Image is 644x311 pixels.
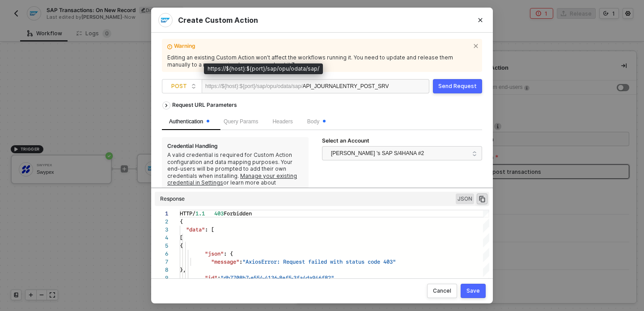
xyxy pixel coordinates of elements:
[180,241,183,250] span: {
[214,209,224,218] span: 403
[186,225,205,234] span: "data"
[334,273,337,282] span: ,
[180,210,180,218] textarea: Editor content;Press Alt+F1 for Accessibility Options.
[224,209,252,218] span: Forbidden
[242,257,396,266] span: "AxiosError: Request failed with status code 403"
[239,257,242,266] span: :
[180,233,183,242] span: [
[461,284,486,298] button: Save
[161,16,170,25] img: integration-icon
[158,13,486,27] div: Create Custom Action
[155,210,168,218] div: 1
[205,80,303,93] div: https://${host}:${port}/sap/opu/odata/sap/
[204,63,323,74] div: https://${host}:${port}/sap/opu/odata/sap/
[155,274,168,282] div: 9
[155,218,168,226] div: 2
[211,257,239,266] span: "message"
[322,137,375,144] label: Select an Account
[168,97,241,113] div: Request URL Parameters
[167,151,303,193] div: A valid credential is required for Custom Action configuration and data mapping purposes. Your en...
[433,79,482,93] button: Send Request
[195,209,205,218] span: 1.1
[171,80,196,93] span: POST
[163,104,170,108] span: icon-arrow-right
[478,195,486,203] span: icon-copy-paste
[205,249,224,258] span: "json"
[169,118,209,126] div: Authentication
[456,193,474,204] span: JSON
[224,118,258,125] span: Query Params
[220,273,334,282] span: "db7708b7-e554-4136-8ef5-3fa4da946f82"
[224,249,233,258] span: : {
[307,118,326,125] span: Body
[180,217,183,226] span: {
[155,258,168,266] div: 7
[438,83,477,90] div: Send Request
[427,284,457,298] button: Cancel
[303,80,389,94] div: API_JOURNALENTRY_POST_SRV
[331,147,424,160] span: [PERSON_NAME] 's SAP S/4HANA #2
[167,172,297,186] a: Manage your existing credential in Settings
[155,226,168,234] div: 3
[160,195,185,202] div: Response
[174,42,470,52] span: Warning
[205,225,214,234] span: : [
[217,273,220,282] span: :
[155,266,168,274] div: 8
[205,273,217,282] span: "id"
[272,118,292,125] span: Headers
[468,8,493,33] button: Close
[466,287,480,294] div: Save
[155,234,168,242] div: 4
[180,209,195,218] span: HTTP/
[167,143,218,150] div: Credential Handling
[155,250,168,258] div: 6
[433,287,451,294] div: Cancel
[167,54,477,68] div: Editing an existing Custom Action won’t affect the workflows running it. You need to update and r...
[199,186,216,193] a: here↗
[473,42,480,49] span: icon-close
[155,242,168,250] div: 5
[180,265,186,274] span: },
